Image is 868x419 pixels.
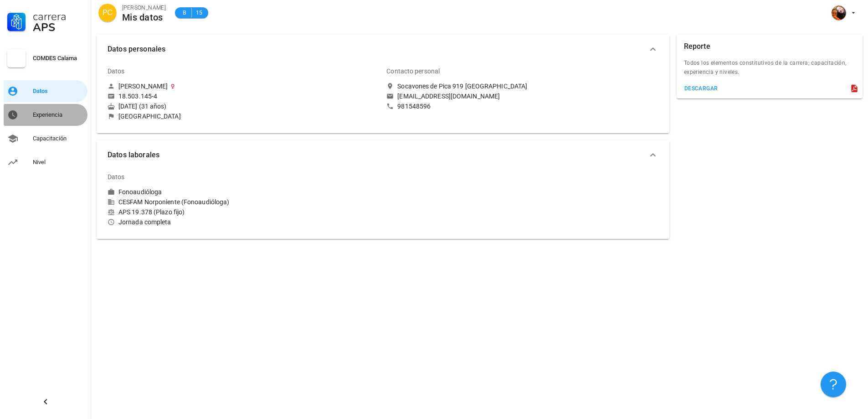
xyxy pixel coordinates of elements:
[386,82,658,90] a: Socavones de Pica 919 [GEOGRAPHIC_DATA]
[118,82,168,90] div: [PERSON_NAME]
[97,35,669,64] button: Datos personales
[108,218,379,226] div: Jornada completa
[33,135,84,142] div: Capacitación
[108,43,647,56] span: Datos personales
[108,60,125,82] div: Datos
[397,102,431,110] div: 981548596
[33,22,84,33] div: APS
[108,102,379,110] div: [DATE] (31 años)
[33,88,84,95] div: Datos
[4,104,87,126] a: Experiencia
[122,3,166,12] div: [PERSON_NAME]
[386,92,658,100] a: [EMAIL_ADDRESS][DOMAIN_NAME]
[680,82,722,95] button: descargar
[677,58,863,82] div: Todos los elementos constitutivos de la carrera; capacitación, experiencia y niveles.
[4,151,87,173] a: Nivel
[122,12,166,22] div: Mis datos
[33,111,84,119] div: Experiencia
[33,159,84,166] div: Nivel
[108,149,647,161] span: Datos laborales
[684,35,710,58] div: Reporte
[397,92,500,100] div: [EMAIL_ADDRESS][DOMAIN_NAME]
[118,112,181,120] div: [GEOGRAPHIC_DATA]
[108,198,379,206] div: CESFAM Norponiente (Fonoaudióloga)
[33,11,84,22] div: Carrera
[386,60,440,82] div: Contacto personal
[108,208,379,216] div: APS 19.378 (Plazo fijo)
[832,5,846,20] div: avatar
[4,128,87,150] a: Capacitación
[386,102,658,110] a: 981548596
[33,55,84,62] div: COMDES Calama
[103,4,113,22] span: PC
[4,80,87,102] a: Datos
[98,4,117,22] div: avatar
[118,188,162,196] div: Fonoaudióloga
[397,82,527,90] div: Socavones de Pica 919 [GEOGRAPHIC_DATA]
[97,140,669,170] button: Datos laborales
[684,85,718,92] div: descargar
[180,8,188,17] span: B
[108,166,125,188] div: Datos
[118,92,157,100] div: 18.503.145-4
[195,8,203,17] span: 15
